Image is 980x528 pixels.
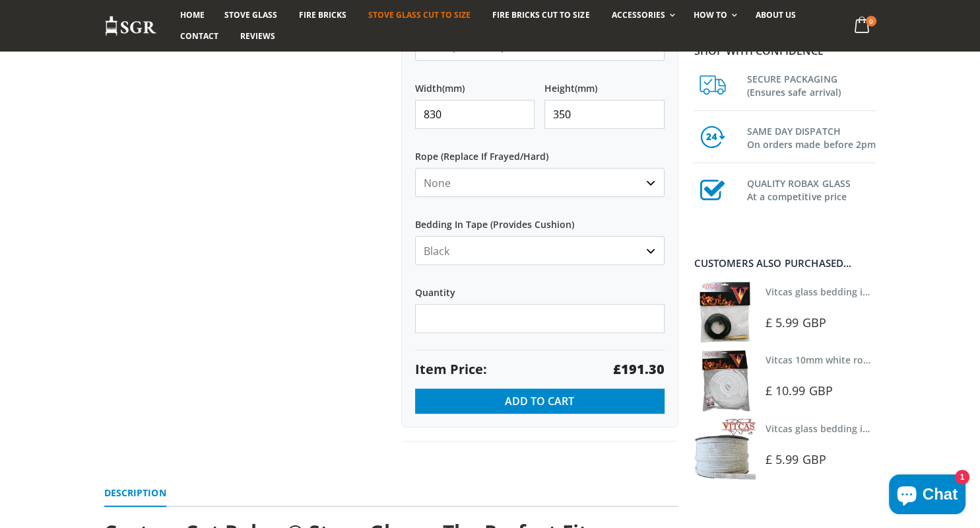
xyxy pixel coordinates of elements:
label: Bedding In Tape (Provides Cushion) [415,207,665,231]
img: Vitcas white rope, glue and gloves kit 10mm [694,350,755,411]
span: 0 [866,16,876,26]
span: £ 5.99 GBP [766,315,826,330]
span: How To [694,9,727,20]
span: Stove Glass [224,9,277,20]
span: Add to Cart [505,394,574,408]
img: Stove Glass Replacement [104,15,157,37]
a: Fire Bricks Cut To Size [482,5,599,26]
div: Customers also purchased... [694,258,876,268]
inbox-online-store-chat: Shopify online store chat [885,474,969,517]
a: Contact [170,26,228,47]
h3: QUALITY ROBAX GLASS At a competitive price [746,174,876,204]
span: About us [756,9,796,20]
span: (mm) [442,83,465,94]
span: Item Price: [415,360,487,379]
a: Home [170,5,214,26]
img: Vitcas stove glass bedding in tape [694,418,755,480]
a: How To [684,5,744,26]
span: Fire Bricks [299,9,346,20]
a: Description [104,480,166,507]
a: About us [746,5,806,26]
a: 0 [849,13,876,39]
span: Contact [180,30,218,42]
h3: SAME DAY DISPATCH On orders made before 2pm [746,122,876,151]
label: Quantity [415,275,665,299]
span: Fire Bricks Cut To Size [492,9,589,20]
h3: SECURE PACKAGING (Ensures safe arrival) [746,70,876,99]
span: Reviews [240,30,275,42]
a: Stove Glass Cut To Size [358,5,480,26]
a: Stove Glass [214,5,287,26]
span: £ 5.99 GBP [766,451,826,467]
label: Height [544,71,665,94]
span: Home [180,9,205,20]
button: Add to Cart [415,389,665,414]
span: Stove Glass Cut To Size [368,9,471,20]
a: Reviews [230,26,285,47]
span: (mm) [575,83,597,94]
label: Width [415,71,535,94]
a: Accessories [601,5,681,26]
img: Vitcas stove glass bedding in tape [694,282,755,343]
strong: £191.30 [613,360,665,379]
span: £ 10.99 GBP [766,383,833,398]
a: Fire Bricks [289,5,356,26]
span: Accessories [611,9,665,20]
label: Rope (Replace If Frayed/Hard) [415,139,665,163]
